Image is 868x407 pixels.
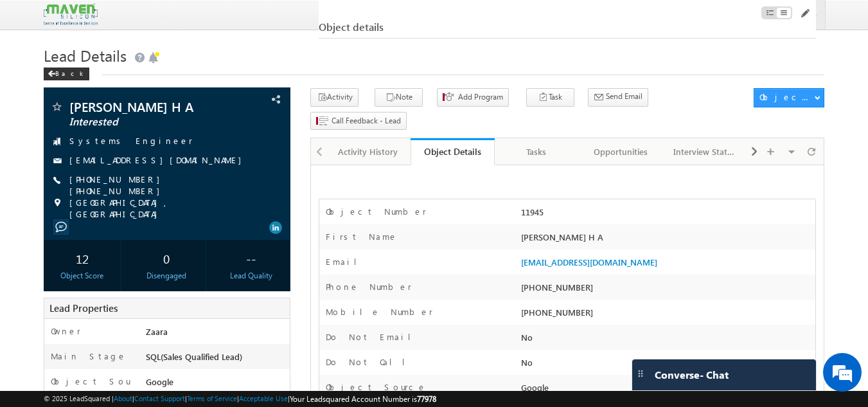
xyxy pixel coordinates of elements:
label: Email [326,256,367,267]
a: Interview Status [663,138,747,165]
a: Activity History [326,138,411,165]
span: © 2025 LeadSquared | | | | | [44,393,436,405]
label: First Name [326,231,398,242]
a: Terms of Service [187,394,237,402]
div: [PERSON_NAME] H A [518,231,815,249]
div: Opportunities [589,144,651,159]
label: Phone Number [326,281,412,293]
div: Interview Status [673,144,736,159]
span: [PERSON_NAME] H A [69,100,222,113]
label: Do Not Email [326,331,421,343]
a: About [114,394,132,402]
img: carter-drag [635,368,646,379]
a: Tasks [495,138,579,165]
label: Object Source [326,381,427,393]
span: Lead Properties [49,302,118,314]
div: [PHONE_NUMBER] [518,306,815,324]
div: No [518,331,815,349]
span: Lead Details [44,45,127,66]
div: Google [143,375,290,393]
button: Note [375,88,423,107]
div: Disengaged [131,270,202,282]
a: Acceptable Use [239,394,288,402]
div: [PHONE_NUMBER] [518,281,815,299]
span: Your Leadsquared Account Number is [290,394,436,404]
span: Zaara [146,326,168,337]
a: Back [44,67,96,78]
button: Add Program [437,88,509,107]
img: Custom Logo [44,3,98,26]
div: Tasks [505,144,567,159]
span: Send Email [606,91,642,102]
a: Contact Support [134,394,185,402]
button: Activity [310,88,359,107]
span: Add Program [458,91,503,103]
div: 12 [47,246,118,270]
button: Call Feedback - Lead [310,112,407,131]
div: Google [518,381,815,399]
div: Object Score [47,270,118,282]
label: Object Number [326,206,427,217]
span: Converse - Chat [655,369,729,381]
div: Object Actions [759,91,814,103]
button: Task [526,88,574,107]
label: Mobile Number [326,306,433,318]
a: [EMAIL_ADDRESS][DOMAIN_NAME] [69,154,248,165]
button: Object Actions [754,88,824,107]
span: [GEOGRAPHIC_DATA], [GEOGRAPHIC_DATA] [69,197,269,220]
label: Main Stage [51,350,127,362]
div: 0 [131,246,202,270]
div: No [518,356,815,374]
div: 11945 [518,206,815,224]
span: 77978 [417,394,436,404]
label: Do Not Call [326,356,415,368]
a: [EMAIL_ADDRESS][DOMAIN_NAME] [521,257,657,267]
span: Systems Engineer [69,135,193,148]
div: Object Details [420,145,485,158]
div: Activity History [337,144,399,159]
span: Call Feedback - Lead [332,115,401,127]
label: Object Source [51,375,134,399]
div: Object details [319,21,646,33]
span: [PHONE_NUMBER] [PHONE_NUMBER] [69,174,269,197]
div: -- [215,246,287,270]
label: Owner [51,325,81,337]
a: Object Details [411,138,495,165]
button: Send Email [588,88,648,107]
div: Lead Quality [215,270,287,282]
a: Opportunities [579,138,663,165]
div: SQL(Sales Qualified Lead) [143,350,290,368]
div: Back [44,68,89,80]
span: Interested [69,116,222,129]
